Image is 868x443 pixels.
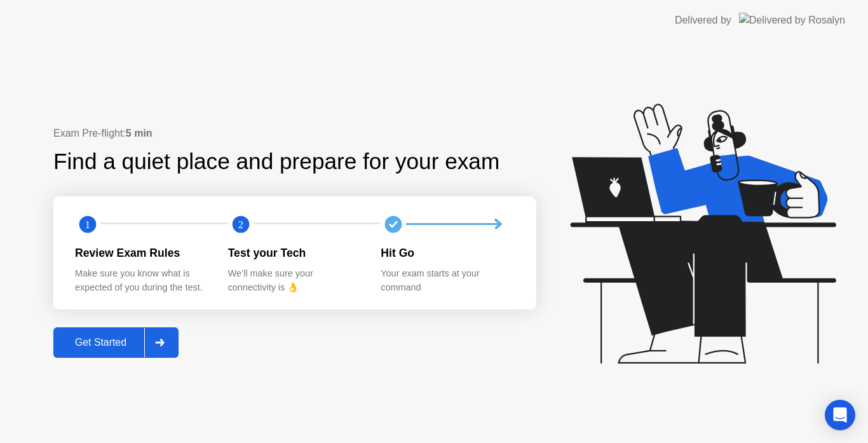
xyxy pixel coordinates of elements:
[53,126,536,141] div: Exam Pre-flight:
[675,13,731,28] div: Delivered by
[238,218,243,230] text: 2
[75,267,208,294] div: Make sure you know what is expected of you during the test.
[381,267,513,294] div: Your exam starts at your command
[75,245,208,261] div: Review Exam Rules
[53,145,501,179] div: Find a quiet place and prepare for your exam
[57,337,144,348] div: Get Started
[381,245,513,261] div: Hit Go
[739,13,845,27] img: Delivered by Rosalyn
[85,218,90,230] text: 1
[126,128,153,139] b: 5 min
[228,267,361,294] div: We’ll make sure your connectivity is 👌
[53,327,179,358] button: Get Started
[228,245,361,261] div: Test your Tech
[825,400,855,430] div: Open Intercom Messenger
